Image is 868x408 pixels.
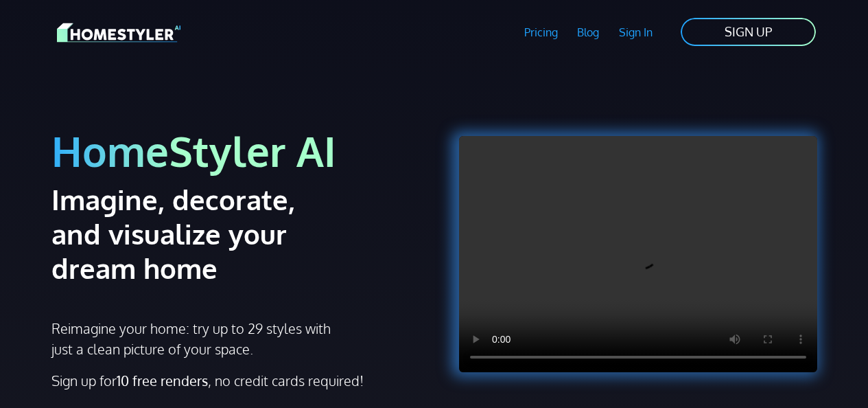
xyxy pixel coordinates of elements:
a: Sign In [609,16,663,48]
a: SIGN UP [679,16,817,47]
a: Pricing [514,16,567,48]
h2: Imagine, decorate, and visualize your dream home [51,182,351,285]
h1: HomeStyler AI [51,125,426,177]
p: Sign up for , no credit cards required! [51,370,426,391]
a: Blog [567,16,609,48]
strong: 10 free renders [117,372,208,389]
img: HomeStyler AI logo [57,21,180,45]
p: Reimagine your home: try up to 29 styles with just a clean picture of your space. [51,318,333,359]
